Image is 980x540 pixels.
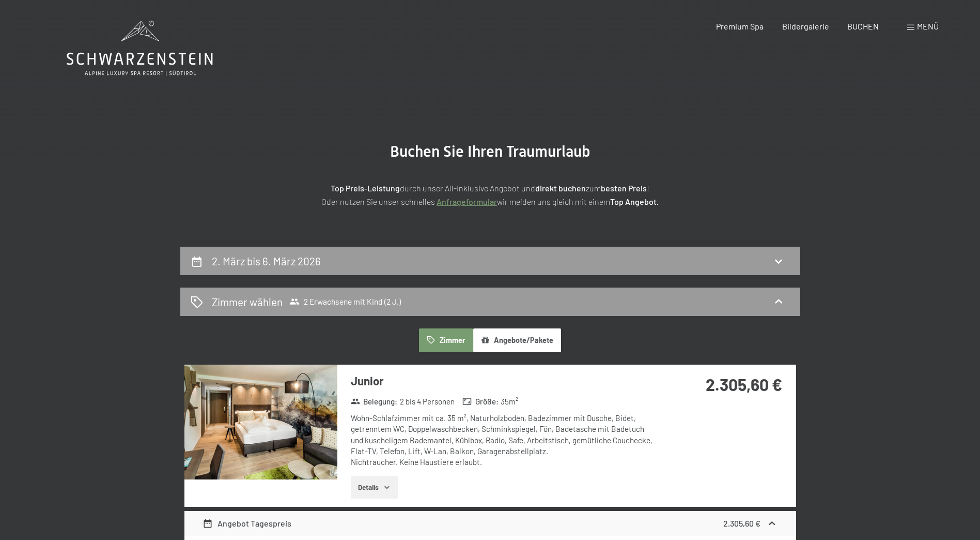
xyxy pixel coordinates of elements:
span: 2 Erwachsene mit Kind (2 J.) [289,296,401,307]
div: Angebot Tagespreis2.305,60 € [184,511,796,536]
span: 2 bis 4 Personen [400,396,455,407]
h2: 2. März bis 6. März 2026 [212,254,321,267]
strong: besten Preis [601,183,647,193]
h2: Zimmer wählen [212,294,283,309]
strong: Belegung : [351,396,398,407]
button: Details [351,476,398,499]
strong: Top Angebot. [610,197,659,206]
span: 35 m² [501,396,518,407]
strong: Top Preis-Leistung [331,183,400,193]
button: Angebote/Pakete [473,328,561,352]
a: Premium Spa [716,21,764,31]
strong: direkt buchen [535,183,586,193]
h3: Junior [351,373,658,389]
strong: 2.305,60 € [706,374,782,394]
span: Menü [917,21,939,31]
button: Zimmer [419,328,473,352]
strong: Größe : [462,396,499,407]
img: mss_renderimg.php [184,365,337,479]
span: Buchen Sie Ihren Traumurlaub [390,142,590,160]
div: Angebot Tagespreis [203,517,291,530]
div: Wohn-Schlafzimmer mit ca. 35 m², Naturholzboden, Badezimmer mit Dusche, Bidet, getrenntem WC, Dop... [351,413,658,468]
a: BUCHEN [847,21,879,31]
strong: 2.305,60 € [723,518,760,528]
p: durch unser All-inklusive Angebot und zum ! Oder nutzen Sie unser schnelles wir melden uns gleich... [232,182,749,208]
a: Anfrageformular [437,197,497,206]
a: Bildergalerie [782,21,829,31]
